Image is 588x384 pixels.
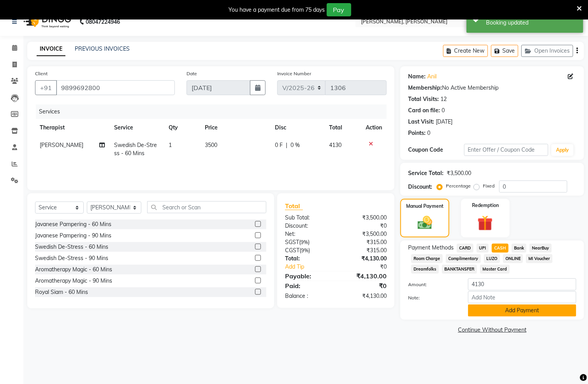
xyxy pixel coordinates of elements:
div: Card on file: [408,106,440,115]
div: Swedish De-Stress - 90 Mins [35,254,108,262]
span: ONLINE [503,254,523,263]
button: Pay [327,3,351,16]
span: Payment Methods [408,244,454,252]
span: UPI [477,244,489,253]
div: Royal Siam - 60 Mins [35,288,88,296]
div: Service Total: [408,169,444,177]
a: Add Tip [279,263,345,271]
span: Dreamfolks [411,265,439,274]
div: ₹0 [336,222,393,230]
span: 9% [301,239,308,245]
b: 08047224946 [86,11,120,33]
button: Apply [551,144,574,156]
div: 0 [442,106,445,115]
div: Services [36,104,393,119]
div: Total Visits: [408,95,439,103]
span: MI Voucher [526,254,553,263]
div: Points: [408,129,426,137]
div: Aromatherapy Magic - 60 Mins [35,265,112,274]
div: Membership: [408,84,442,92]
span: SGST [285,239,299,246]
div: ₹315.00 [336,246,393,255]
th: Qty [164,119,200,136]
div: ₹3,500.00 [336,230,393,238]
th: Action [361,119,387,136]
span: Room Charge [411,254,443,263]
span: NearBuy [530,244,552,253]
label: Redemption [472,202,499,209]
label: Client [35,70,48,77]
div: [DATE] [436,118,452,126]
div: Paid: [279,281,336,290]
div: ( ) [279,238,336,246]
label: Percentage [446,182,471,189]
div: ₹4,130.00 [336,292,393,300]
span: [PERSON_NAME] [40,142,83,149]
div: Javanese Pampering - 90 Mins [35,232,111,240]
span: CARD [457,244,474,253]
div: Discount: [279,222,336,230]
input: Enter Offer / Coupon Code [464,144,548,156]
input: Search or Scan [147,201,266,213]
img: _gift.svg [473,214,498,233]
input: Search by Name/Mobile/Email/Code [56,80,175,95]
div: ₹0 [345,263,393,271]
span: CASH [492,244,509,253]
th: Price [200,119,271,136]
div: No Active Membership [408,84,576,92]
span: | [286,141,288,149]
img: _cash.svg [413,214,437,231]
span: BANKTANSFER [442,265,477,274]
div: ₹3,500.00 [336,214,393,222]
label: Note: [402,294,462,301]
a: Continue Without Payment [402,326,583,334]
span: Master Card [480,265,510,274]
span: Swedish De-Stress - 60 Mins [114,142,157,157]
div: Payable: [279,271,336,281]
span: 9% [301,247,308,253]
span: 3500 [205,142,217,149]
div: ₹315.00 [336,238,393,246]
th: Therapist [35,119,109,136]
span: 1 [169,142,172,149]
div: ₹4,130.00 [336,271,393,281]
div: Total: [279,255,336,263]
button: Add Payment [468,304,576,317]
div: Balance : [279,292,336,300]
a: PREVIOUS INVOICES [75,45,130,52]
label: Invoice Number [277,70,311,77]
div: ₹3,500.00 [447,169,471,177]
div: ₹0 [336,281,393,290]
div: Coupon Code [408,146,464,154]
span: CGST [285,247,299,254]
th: Total [324,119,361,136]
label: Fixed [483,182,495,189]
th: Service [109,119,164,136]
div: Booking updated [486,19,577,27]
div: You have a payment due from 75 days [229,6,325,14]
div: 12 [440,95,447,103]
span: LUZO [484,254,500,263]
span: 4130 [329,142,342,149]
th: Disc [271,119,324,136]
div: Swedish De-Stress - 60 Mins [35,243,108,251]
div: Javanese Pampering - 60 Mins [35,220,111,228]
a: INVOICE [37,42,65,56]
span: 0 F [275,141,283,149]
img: logo [20,11,73,33]
div: Name: [408,73,426,81]
a: Anil [427,73,437,81]
span: Total [285,202,303,210]
button: +91 [35,80,57,95]
label: Manual Payment [406,203,444,210]
button: Open Invoices [521,45,573,57]
span: Bank [512,244,527,253]
span: 0 % [291,141,300,149]
div: 0 [427,129,430,137]
div: Net: [279,230,336,238]
button: Create New [443,45,488,57]
label: Amount: [402,281,462,288]
div: ₹4,130.00 [336,255,393,263]
div: Last Visit: [408,118,434,126]
label: Date [187,70,197,77]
